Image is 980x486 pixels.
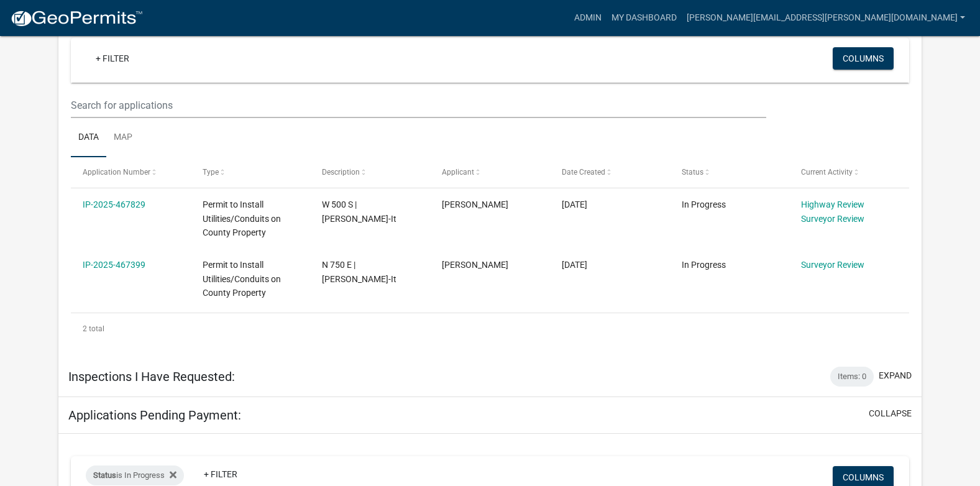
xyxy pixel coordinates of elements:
[106,118,140,158] a: Map
[801,214,864,224] a: Surveyor Review
[83,168,150,177] span: Application Number
[879,369,912,382] button: expand
[93,470,116,480] span: Status
[83,199,145,209] a: IP-2025-467829
[830,367,874,387] div: Items: 0
[789,157,909,187] datatable-header-cell: Current Activity
[569,6,607,30] a: Admin
[562,260,587,270] span: 08/21/2025
[86,47,139,70] a: + Filter
[442,168,474,177] span: Applicant
[310,157,430,187] datatable-header-cell: Description
[71,157,191,187] datatable-header-cell: Application Number
[203,260,281,298] span: Permit to Install Utilities/Conduits on County Property
[682,199,726,209] span: In Progress
[682,260,726,270] span: In Progress
[194,463,247,485] a: + Filter
[607,6,682,30] a: My Dashboard
[562,199,587,209] span: 08/22/2025
[71,118,106,158] a: Data
[869,407,912,420] button: collapse
[682,168,703,177] span: Status
[562,168,605,177] span: Date Created
[71,93,766,118] input: Search for applications
[801,168,853,177] span: Current Activity
[68,369,235,384] h5: Inspections I Have Requested:
[203,168,219,177] span: Type
[58,15,922,357] div: collapse
[203,199,281,238] span: Permit to Install Utilities/Conduits on County Property
[801,260,864,270] a: Surveyor Review
[86,465,184,485] div: is In Progress
[322,260,396,284] span: N 750 E | Berry-It
[191,157,311,187] datatable-header-cell: Type
[83,260,145,270] a: IP-2025-467399
[669,157,789,187] datatable-header-cell: Status
[550,157,670,187] datatable-header-cell: Date Created
[322,199,396,224] span: W 500 S | Berry-It
[322,168,360,177] span: Description
[68,408,241,423] h5: Applications Pending Payment:
[442,260,508,270] span: Justin Suhre
[682,6,970,30] a: [PERSON_NAME][EMAIL_ADDRESS][PERSON_NAME][DOMAIN_NAME]
[71,313,909,344] div: 2 total
[801,199,864,209] a: Highway Review
[833,47,894,70] button: Columns
[430,157,550,187] datatable-header-cell: Applicant
[442,199,508,209] span: Justin Suhre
